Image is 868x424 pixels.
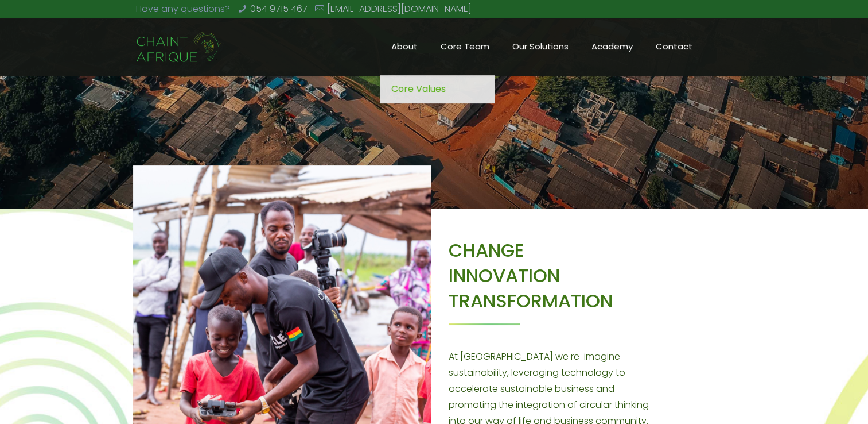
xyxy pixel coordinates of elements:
[580,18,644,75] a: Academy
[644,38,704,55] span: Contact
[501,18,580,75] a: Our Solutions
[327,2,472,16] a: [EMAIL_ADDRESS][DOMAIN_NAME]
[580,38,644,55] span: Academy
[429,38,501,55] span: Core Team
[644,18,704,75] a: Contact
[449,238,663,314] h3: CHANGE INNOVATION TRANSFORMATION
[136,30,223,64] img: Chaint_Afrique-20
[380,75,495,103] a: Core Values
[380,38,429,55] span: About
[250,2,307,16] a: 054 9715 467
[380,18,429,75] a: About
[136,18,223,75] a: Chaint Afrique
[501,38,580,55] span: Our Solutions
[391,81,446,97] span: Core Values
[429,18,501,75] a: Core Team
